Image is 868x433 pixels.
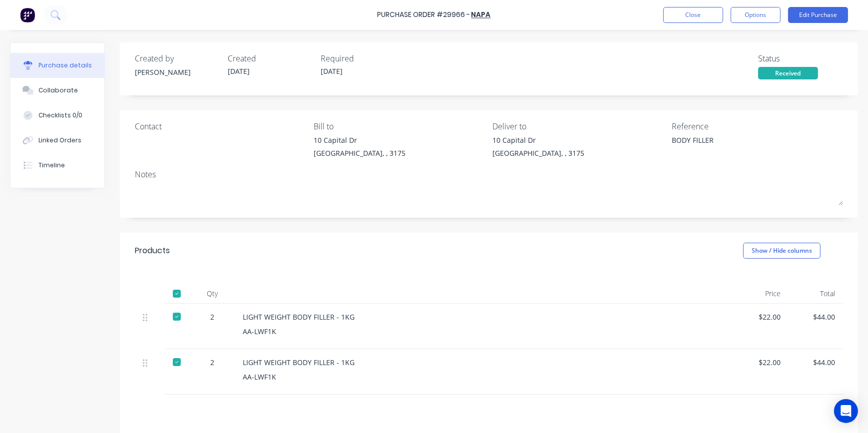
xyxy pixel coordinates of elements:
button: Close [663,7,723,23]
div: 10 Capital Dr [314,135,406,145]
div: Purchase Order #29966 - [378,10,470,20]
div: [PERSON_NAME] [135,67,220,77]
button: Show / Hide columns [743,243,821,259]
div: Purchase details [38,61,92,70]
div: Received [758,67,818,79]
div: 2 [198,312,227,322]
div: Total [789,284,843,304]
div: Open Intercom Messenger [834,399,858,423]
div: $22.00 [742,357,781,368]
div: Linked Orders [38,136,81,145]
div: Created [228,52,313,64]
div: $44.00 [797,312,835,322]
div: Created by [135,52,220,64]
div: LIGHT WEIGHT BODY FILLER - 1KG [243,312,726,322]
div: Reference [672,120,843,132]
div: LIGHT WEIGHT BODY FILLER - 1KG [243,357,726,368]
img: Factory [20,7,35,22]
div: Qty [190,284,235,304]
button: Checklists 0/0 [10,103,104,128]
div: Timeline [38,161,65,170]
button: Timeline [10,153,104,178]
button: Options [731,7,781,23]
div: Bill to [314,120,485,132]
div: Price [734,284,789,304]
div: AA-LWF1K [243,372,726,382]
button: Edit Purchase [788,7,848,23]
textarea: BODY FILLER [672,135,797,157]
div: Deliver to [493,120,664,132]
button: Linked Orders [10,128,104,153]
div: Checklists 0/0 [38,111,82,120]
div: [GEOGRAPHIC_DATA], , 3175 [314,148,406,158]
div: Notes [135,168,843,180]
div: Status [758,52,843,64]
div: $22.00 [742,312,781,322]
a: NAPA [471,10,491,20]
div: Products [135,245,170,257]
button: Collaborate [10,78,104,103]
div: 10 Capital Dr [493,135,585,145]
div: Required [321,52,406,64]
button: Purchase details [10,53,104,78]
div: AA-LWF1K [243,326,726,337]
div: [GEOGRAPHIC_DATA], , 3175 [493,148,585,158]
div: 2 [198,357,227,368]
div: Collaborate [38,86,78,95]
div: Contact [135,120,306,132]
div: $44.00 [797,357,835,368]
